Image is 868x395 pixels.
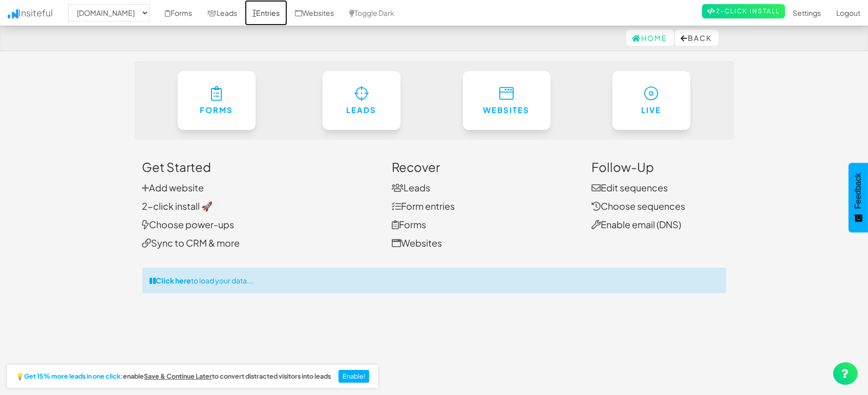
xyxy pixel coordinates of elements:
a: Leads [392,182,430,193]
h6: Websites [483,106,530,115]
a: Form entries [392,200,455,212]
strong: Click here [156,276,192,285]
a: Leads [323,71,400,130]
a: Websites [463,71,551,130]
a: Save & Continue Later [144,373,212,380]
u: Save & Continue Later [144,372,212,380]
a: Add website [142,182,204,193]
a: Enable email (DNS) [591,218,681,230]
button: Back [675,30,718,46]
a: Choose sequences [591,200,685,212]
h3: Recover [392,160,576,173]
h3: Follow-Up [591,160,726,173]
button: Feedback - Show survey [849,163,868,232]
span: Feedback [854,173,863,209]
a: 2-Click Install [702,4,785,18]
a: Home [626,30,674,46]
div: to load your data... [142,268,726,293]
button: Enable! [338,370,370,383]
h3: Get Started [142,160,377,173]
a: Sync to CRM & more [142,237,240,249]
img: icon.png [8,9,18,18]
a: 2-click install 🚀 [142,200,213,212]
a: Edit sequences [591,182,668,193]
a: Forms [178,71,256,130]
a: Live [612,71,690,130]
a: Choose power-ups [142,218,235,230]
h6: Leads [343,106,380,115]
h6: Live [633,106,670,115]
a: Forms [392,218,426,230]
strong: Get 15% more leads in one click: [24,373,123,380]
a: Websites [392,237,442,249]
h2: 💡 enable to convert distracted visitors into leads [16,373,331,380]
h6: Forms [198,106,235,115]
